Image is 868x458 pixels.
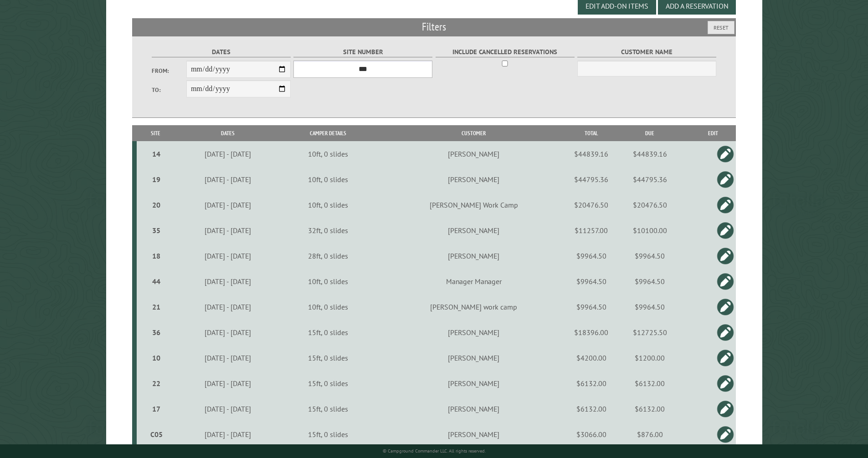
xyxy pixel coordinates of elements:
div: 17 [140,404,173,413]
div: [DATE] - [DATE] [176,353,280,362]
label: Dates [152,47,291,57]
td: [PERSON_NAME] [375,396,573,422]
label: To: [152,86,186,94]
td: 10ft, 0 slides [282,167,375,192]
td: $4200.00 [573,345,610,371]
td: [PERSON_NAME] work camp [375,294,573,320]
td: $18396.00 [573,320,610,345]
th: Camper Details [282,125,375,141]
td: [PERSON_NAME] [375,141,573,167]
td: $9964.50 [573,243,610,269]
td: [PERSON_NAME] [375,345,573,371]
div: 22 [140,379,173,388]
td: 15ft, 0 slides [282,422,375,447]
td: [PERSON_NAME] Work Camp [375,192,573,218]
td: $44795.36 [573,167,610,192]
td: $6132.00 [610,371,690,396]
label: Customer Name [577,47,716,57]
div: [DATE] - [DATE] [176,277,280,286]
div: [DATE] - [DATE] [176,379,280,388]
td: 10ft, 0 slides [282,141,375,167]
small: © Campground Commander LLC. All rights reserved. [383,448,486,454]
td: $6132.00 [573,371,610,396]
div: 44 [140,277,173,286]
label: Site Number [293,47,432,57]
td: 15ft, 0 slides [282,345,375,371]
td: 15ft, 0 slides [282,320,375,345]
button: Reset [708,21,734,34]
td: $876.00 [610,422,690,447]
td: $44839.16 [573,141,610,167]
div: 14 [140,149,173,158]
td: $9964.50 [573,294,610,320]
td: 10ft, 0 slides [282,192,375,218]
td: [PERSON_NAME] [375,167,573,192]
td: $6132.00 [573,396,610,422]
td: $6132.00 [610,396,690,422]
td: [PERSON_NAME] [375,371,573,396]
td: 28ft, 0 slides [282,243,375,269]
div: 10 [140,353,173,362]
td: [PERSON_NAME] [375,320,573,345]
div: [DATE] - [DATE] [176,200,280,209]
td: $9964.50 [573,269,610,294]
td: $20476.50 [573,192,610,218]
div: [DATE] - [DATE] [176,149,280,158]
td: Manager Manager [375,269,573,294]
td: 15ft, 0 slides [282,396,375,422]
label: Include Cancelled Reservations [436,47,575,57]
div: [DATE] - [DATE] [176,226,280,235]
h2: Filters [132,18,736,36]
th: Dates [174,125,281,141]
td: $9964.50 [610,294,690,320]
td: $44795.36 [610,167,690,192]
td: [PERSON_NAME] [375,243,573,269]
td: $9964.50 [610,269,690,294]
td: 32ft, 0 slides [282,218,375,243]
div: [DATE] - [DATE] [176,251,280,260]
div: [DATE] - [DATE] [176,430,280,439]
td: $1200.00 [610,345,690,371]
td: $9964.50 [610,243,690,269]
div: 36 [140,328,173,337]
div: 20 [140,200,173,209]
div: [DATE] - [DATE] [176,175,280,184]
td: $20476.50 [610,192,690,218]
th: Customer [375,125,573,141]
td: $12725.50 [610,320,690,345]
td: $44839.16 [610,141,690,167]
div: [DATE] - [DATE] [176,404,280,413]
th: Site [137,125,175,141]
div: 18 [140,251,173,260]
td: 10ft, 0 slides [282,294,375,320]
label: From: [152,66,186,75]
td: [PERSON_NAME] [375,218,573,243]
td: $10100.00 [610,218,690,243]
th: Due [610,125,690,141]
td: $3066.00 [573,422,610,447]
div: [DATE] - [DATE] [176,328,280,337]
div: [DATE] - [DATE] [176,302,280,311]
div: 19 [140,175,173,184]
td: $11257.00 [573,218,610,243]
td: [PERSON_NAME] [375,422,573,447]
div: 35 [140,226,173,235]
div: 21 [140,302,173,311]
td: 15ft, 0 slides [282,371,375,396]
div: C05 [140,430,173,439]
th: Total [573,125,610,141]
td: 10ft, 0 slides [282,269,375,294]
th: Edit [690,125,736,141]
